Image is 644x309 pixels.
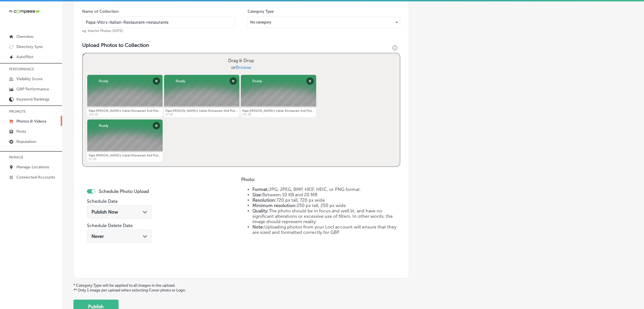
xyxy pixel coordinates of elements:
div: No category [248,18,400,27]
label: Schedule Delete Date [87,223,133,228]
img: 660ab0bf-5cc7-4cb8-ba1c-48b5ae0f18e60NCTV_CLogo_TV_Black_-500x88.png [9,9,40,14]
li: The photo should be in focus and well lit, and have no significant alterations or excessive use o... [252,208,400,224]
label: Category Type [248,9,274,14]
p: GBP Performance [16,87,49,92]
label: Schedule Photo Upload [99,189,149,194]
strong: Format: [252,187,269,192]
p: Overview [16,34,33,39]
p: Photos & Videos [16,119,46,124]
h3: Upload Photos to Collection [82,42,400,48]
label: Name of Collection [82,9,119,14]
p: Visibility Score [16,77,43,81]
li: 250 px tall, 250 px wide [252,203,400,208]
p: Reputation [16,139,36,144]
strong: Minimum resolution: [252,203,297,208]
p: Connected Accounts [16,175,55,180]
span: Publish Now [91,209,118,215]
strong: Resolution: [252,197,276,203]
strong: Quality: [252,208,269,214]
label: Drag & Drop or [226,55,256,73]
p: Manage Locations [16,165,49,169]
span: Never [91,234,104,239]
p: * Category Type will be applied to all images in the upload. ** Only 1 image per upload when sele... [73,283,633,293]
li: 720 px tall, 720 px wide [252,197,400,203]
strong: Photo: [241,177,256,182]
strong: Note: [252,224,264,230]
p: AutoPilot [16,55,33,59]
input: Title [82,17,235,28]
li: Uploading photos from your Locl account will ensure that they are sized and formatted correctly f... [252,224,400,235]
span: eg. Interior Photos, [DATE] [82,29,123,33]
li: JPG, JPEG, BMP, HEIF, HEIC, or PNG format. [252,187,400,192]
span: Browse [236,65,251,70]
label: Schedule Date [87,199,118,204]
strong: Size: [252,192,262,197]
p: Directory Sync [16,44,43,49]
p: Posts [16,129,26,134]
p: Keyword Rankings [16,97,49,102]
li: Between 10 KB and 20 MB [252,192,400,197]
